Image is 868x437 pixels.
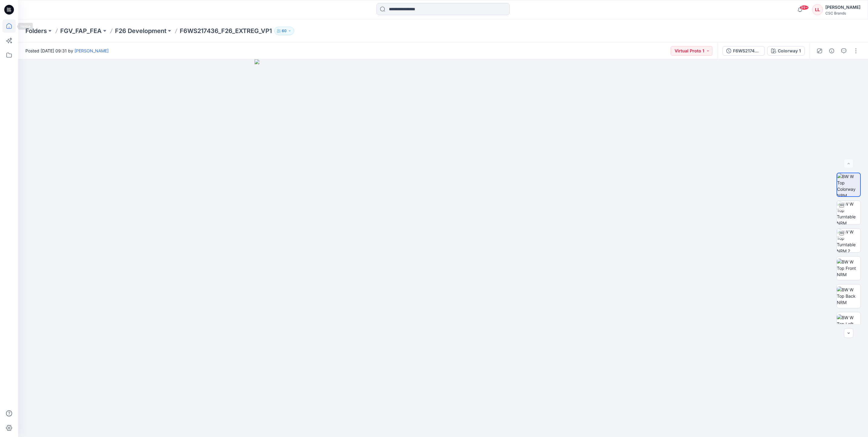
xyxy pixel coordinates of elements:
[255,59,632,437] img: eyJhbGciOiJIUzI1NiIsImtpZCI6IjAiLCJzbHQiOiJzZXMiLCJ0eXAiOiJKV1QifQ.eyJkYXRhIjp7InR5cGUiOiJzdG9yYW...
[274,27,294,35] button: 60
[767,46,805,56] button: Colorway 1
[812,4,823,15] div: LL
[827,46,837,56] button: Details
[25,27,47,35] a: Folders
[722,46,765,56] button: F6WS217436_F26_EXTREG_VP1
[837,314,860,333] img: BW W Top Left NRM
[800,5,809,10] span: 99+
[837,286,860,306] img: BW W Top Back NRM
[180,27,272,35] p: F6WS217436_F26_EXTREG_VP1
[60,27,102,35] a: FGV_FAP_FEA
[282,28,287,34] p: 60
[733,48,761,54] div: F6WS217436_F26_EXTREG_VP1
[837,259,860,278] img: BW W Top Front NRM
[837,201,860,224] img: BW W Top Turntable NRM
[825,4,860,11] div: [PERSON_NAME]
[74,48,109,53] a: [PERSON_NAME]
[837,229,860,252] img: BW W Top Turntable NRM 2
[778,48,801,54] div: Colorway 1
[115,27,166,35] a: F26 Development
[837,173,860,196] img: BW W Top Colorway NRM
[825,11,860,15] div: CSC Brands
[25,48,109,54] span: Posted [DATE] 09:31 by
